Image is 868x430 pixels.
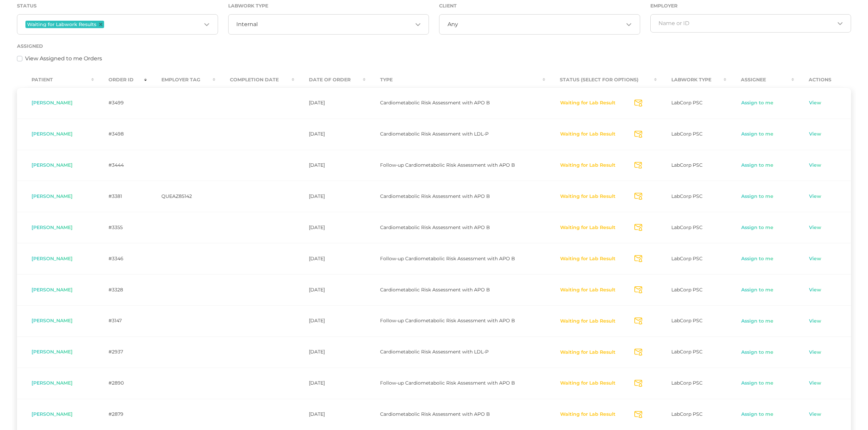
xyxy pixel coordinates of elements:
span: Cardiometabolic Risk Assessment with APO B [380,411,490,417]
td: #3381 [94,181,147,212]
button: Waiting for Lab Result [560,131,616,138]
a: Assign to me [741,100,774,106]
input: Search for option [258,21,413,28]
td: [DATE] [294,119,366,150]
td: [DATE] [294,399,366,430]
svg: Send Notification [634,100,642,107]
div: Search for option [17,14,218,35]
button: Waiting for Lab Result [560,100,616,106]
span: Follow-up Cardiometabolic Risk Assessment with APO B [380,255,515,262]
td: [DATE] [294,212,366,243]
span: LabCorp PSC [671,162,703,168]
span: Follow-up Cardiometabolic Risk Assessment with APO B [380,162,515,168]
label: View Assigned to me Orders [25,55,102,63]
svg: Send Notification [634,411,642,418]
span: Cardiometabolic Risk Assessment with APO B [380,193,490,199]
th: Status (Select for Options) : activate to sort column ascending [545,72,657,87]
th: Order ID : activate to sort column ascending [94,72,147,87]
label: Assigned [17,43,43,49]
svg: Send Notification [634,318,642,325]
a: Assign to me [741,131,774,138]
a: View [809,255,822,262]
span: Follow-up Cardiometabolic Risk Assessment with APO B [380,380,515,386]
th: Employer Tag : activate to sort column ascending [147,72,215,87]
th: Labwork Type : activate to sort column ascending [657,72,726,87]
span: LabCorp PSC [671,411,703,417]
span: LabCorp PSC [671,255,703,262]
a: View [809,224,822,231]
td: [DATE] [294,150,366,181]
button: Waiting for Lab Result [560,255,616,262]
a: View [809,287,822,293]
button: Waiting for Lab Result [560,224,616,231]
td: #3147 [94,305,147,336]
button: Waiting for Lab Result [560,162,616,169]
a: Assign to me [741,287,774,293]
span: [PERSON_NAME] [32,411,73,417]
span: Any [448,21,458,28]
a: View [809,131,822,138]
td: #2879 [94,399,147,430]
label: Status [17,3,37,9]
button: Waiting for Lab Result [560,318,616,325]
span: Waiting for Labwork Results [27,22,96,27]
a: Assign to me [741,162,774,169]
span: [PERSON_NAME] [32,193,73,199]
span: Follow-up Cardiometabolic Risk Assessment with APO B [380,318,515,324]
div: Search for option [439,14,640,35]
td: #3328 [94,274,147,305]
td: [DATE] [294,243,366,274]
svg: Send Notification [634,349,642,356]
label: Client [439,3,457,9]
label: Labwork Type [228,3,268,9]
th: Patient : activate to sort column ascending [17,72,94,87]
button: Deselect Waiting for Labwork Results [99,23,102,26]
svg: Send Notification [634,193,642,200]
a: Assign to me [741,411,774,418]
th: Type : activate to sort column ascending [366,72,545,87]
td: QUEAZ85142 [147,181,215,212]
svg: Send Notification [634,255,642,262]
span: [PERSON_NAME] [32,100,73,106]
td: #3346 [94,243,147,274]
span: LabCorp PSC [671,287,703,293]
span: Cardiometabolic Risk Assessment with APO B [380,224,490,230]
span: [PERSON_NAME] [32,318,73,324]
a: View [809,411,822,418]
a: Assign to me [741,380,774,387]
input: Search for option [458,21,624,28]
span: Internal [236,21,258,28]
span: [PERSON_NAME] [32,349,73,355]
span: Cardiometabolic Risk Assessment with LDL-P [380,349,489,355]
div: Search for option [650,14,851,33]
button: Waiting for Lab Result [560,193,616,200]
a: View [809,349,822,356]
input: Search for option [105,20,201,29]
svg: Send Notification [634,380,642,387]
th: Assignee : activate to sort column ascending [726,72,794,87]
span: [PERSON_NAME] [32,380,73,386]
a: Assign to me [741,318,774,325]
td: #3499 [94,87,147,119]
div: Search for option [228,14,429,35]
span: [PERSON_NAME] [32,224,73,230]
button: Waiting for Lab Result [560,349,616,356]
a: Assign to me [741,193,774,200]
span: Cardiometabolic Risk Assessment with APO B [380,100,490,106]
span: LabCorp PSC [671,100,703,106]
span: [PERSON_NAME] [32,162,73,168]
span: LabCorp PSC [671,224,703,230]
label: Employer [650,3,677,9]
th: Date Of Order : activate to sort column ascending [294,72,366,87]
button: Waiting for Lab Result [560,287,616,293]
a: Assign to me [741,224,774,231]
td: [DATE] [294,305,366,336]
td: #3355 [94,212,147,243]
span: LabCorp PSC [671,131,703,137]
a: View [809,380,822,387]
span: [PERSON_NAME] [32,131,73,137]
td: #3498 [94,119,147,150]
span: Cardiometabolic Risk Assessment with APO B [380,287,490,293]
span: [PERSON_NAME] [32,287,73,293]
td: [DATE] [294,368,366,399]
